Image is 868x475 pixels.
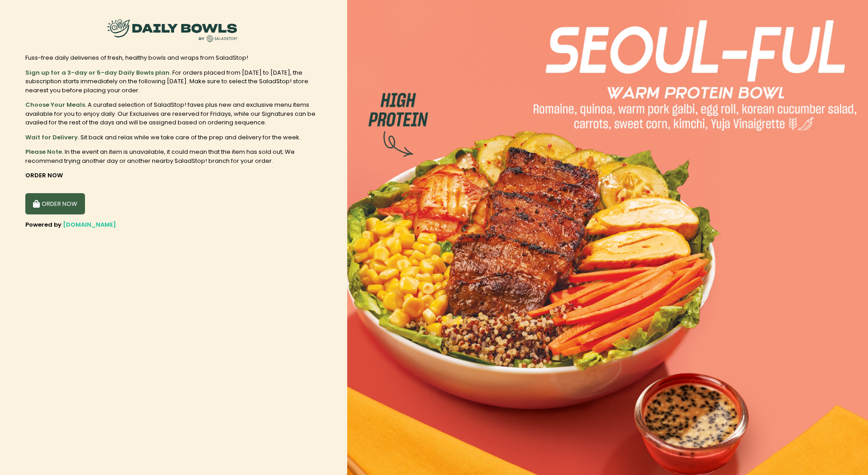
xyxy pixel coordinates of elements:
[63,220,116,229] a: [DOMAIN_NAME]
[104,14,240,47] img: SaladStop!
[25,68,171,77] b: Sign up for a 3-day or 5-day Daily Bowls plan.
[25,147,322,165] div: In the event an item is unavailable, it could mean that the item has sold out; We recommend tryin...
[25,133,322,142] div: Sit back and relax while we take care of the prep and delivery for the week.
[25,171,322,180] div: ORDER NOW
[25,193,85,215] button: ORDER NOW
[25,68,322,95] div: For orders placed from [DATE] to [DATE], the subscription starts immediately on the following [DA...
[25,100,322,127] div: A curated selection of SaladStop! faves plus new and exclusive menu items available for you to en...
[25,100,86,109] b: Choose Your Meals.
[25,147,63,156] b: Please Note.
[25,53,322,62] div: Fuss-free daily deliveries of fresh, healthy bowls and wraps from SaladStop!
[25,133,79,142] b: Wait for Delivery.
[25,220,322,229] div: Powered by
